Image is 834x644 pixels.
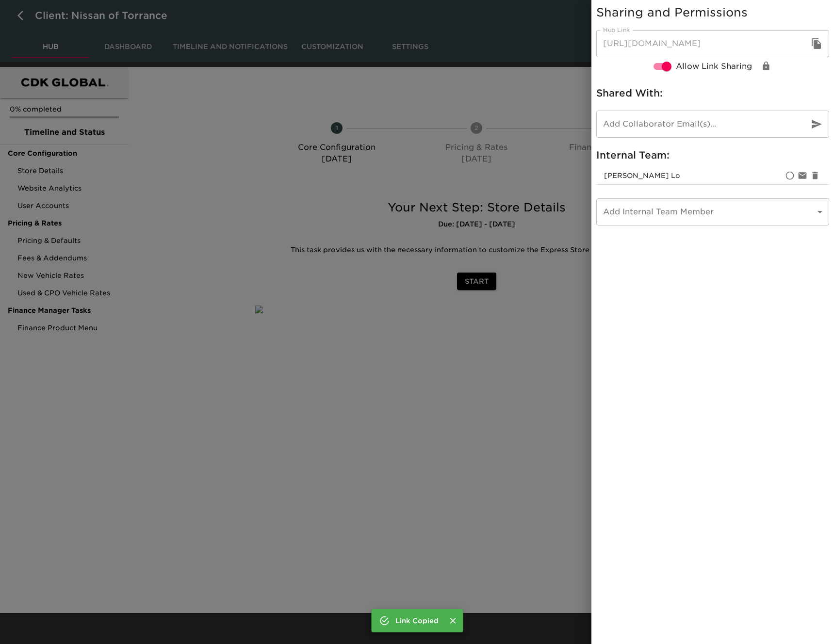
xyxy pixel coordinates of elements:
[596,85,829,101] h6: Shared With:
[446,614,459,627] button: Close
[809,169,821,182] div: Remove kevin.lo@roadster.com
[596,198,829,225] div: ​
[784,169,796,182] div: Set as primay account owner
[604,172,680,179] span: kevin.lo@roadster.com
[596,147,829,163] h6: Internal Team:
[796,169,809,182] div: Disable notifications for kevin.lo@roadster.com
[676,61,752,72] span: Allow Link Sharing
[760,60,772,72] div: Change View/Edit Permissions for Link Share
[395,612,439,629] div: Link Copied
[596,5,829,20] h5: Sharing and Permissions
